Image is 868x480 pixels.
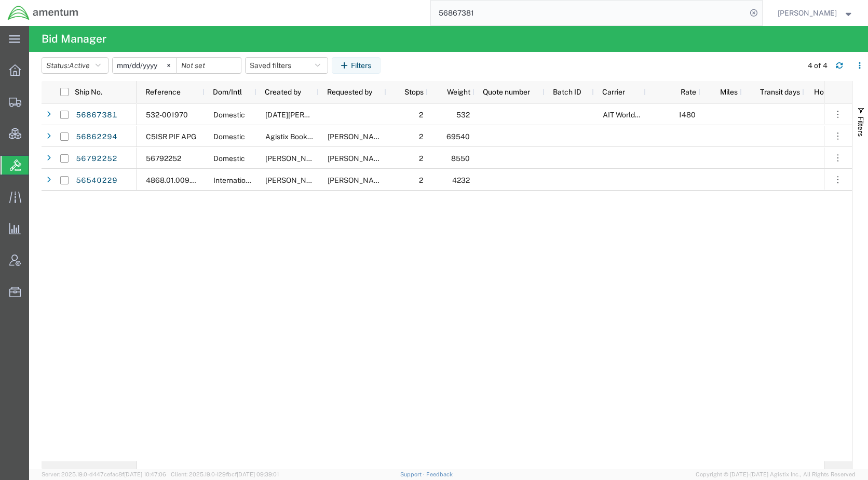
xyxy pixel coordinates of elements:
[124,471,166,477] span: [DATE] 10:47:06
[400,471,426,477] a: Support
[603,111,650,119] span: AIT Worldwide
[265,154,384,163] span: Carlos Fastin
[265,176,324,184] span: Amenew Masho
[42,26,106,52] h4: Bid Manager
[328,154,387,163] span: Jeremy Smith
[814,88,826,96] span: Hot
[327,88,372,96] span: Requested by
[483,88,530,96] span: Quote number
[75,88,102,96] span: Ship No.
[419,176,423,184] span: 2
[113,58,177,73] input: Not set
[177,58,241,73] input: Not set
[75,151,118,167] a: 56792252
[857,116,865,137] span: Filters
[213,88,242,96] span: Dom/Intl
[419,132,423,141] span: 2
[75,172,118,189] a: 56540229
[456,111,470,119] span: 532
[778,7,837,19] span: Kent Gilman
[145,88,181,96] span: Reference
[553,88,581,96] span: Batch ID
[213,154,245,163] span: Domestic
[75,129,118,145] a: 56862294
[69,61,90,70] span: Active
[146,111,188,119] span: 532-001970
[696,470,856,479] span: Copyright © [DATE]-[DATE] Agistix Inc., All Rights Reserved
[146,132,196,141] span: C5ISR PIF APG
[328,176,387,184] span: Amenew Masho
[750,88,800,96] span: Transit days
[328,132,387,141] span: Jason Stieber
[146,176,270,184] span: 4868.01.009.C.0007AA.EG.AMTODC
[146,154,181,163] span: 56792252
[42,57,108,74] button: Status:Active
[213,111,245,119] span: Domestic
[237,471,279,477] span: [DATE] 09:39:01
[419,154,423,163] span: 2
[395,88,424,96] span: Stops
[265,132,318,141] span: Agistix Booking
[42,471,166,477] span: Server: 2025.19.0-d447cefac8f
[75,107,118,124] a: 56867381
[332,57,381,74] button: Filters
[602,88,625,96] span: Carrier
[213,176,256,184] span: International
[777,7,854,19] button: [PERSON_NAME]
[419,111,423,119] span: 2
[436,88,470,96] span: Weight
[7,5,79,21] img: logo
[171,471,279,477] span: Client: 2025.19.0-129fbcf
[709,88,738,96] span: Miles
[426,471,453,477] a: Feedback
[213,132,245,141] span: Domestic
[679,111,696,119] span: 1480
[245,57,328,74] button: Saved filters
[654,88,696,96] span: Rate
[431,1,747,25] input: Search for shipment number, reference number
[451,154,470,163] span: 8550
[446,132,470,141] span: 69540
[808,60,828,71] div: 4 of 4
[452,176,470,184] span: 4232
[265,111,347,119] span: Noel Arrieta
[265,88,301,96] span: Created by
